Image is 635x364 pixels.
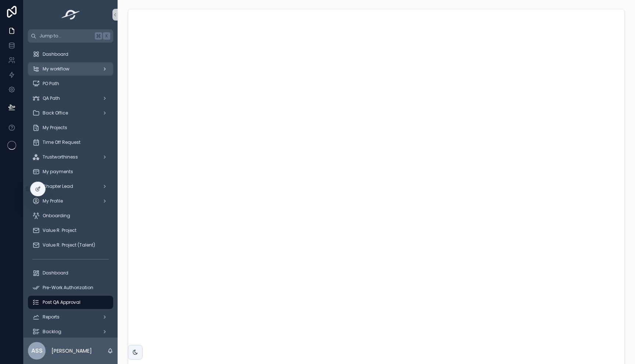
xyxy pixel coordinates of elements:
a: Time Off Request [28,136,113,149]
img: App logo [59,9,82,21]
a: QA Path [28,92,113,105]
a: My payments [28,165,113,178]
a: Dashboard [28,48,113,61]
a: Post QA Approval [28,296,113,309]
span: My workflow [43,66,69,72]
a: Back Office [28,106,113,120]
button: Jump to...K [28,29,113,43]
span: Pre-Work Authorization [43,285,93,291]
a: Value R. Project [28,224,113,237]
span: Backlog [43,329,61,335]
a: My Projects [28,121,113,134]
span: Value R. Project (Talent) [43,242,95,248]
p: [PERSON_NAME] [51,347,92,354]
span: QA Path [43,95,60,101]
a: Backlog [28,325,113,338]
a: Trustworthiness [28,150,113,164]
span: My Projects [43,125,67,131]
span: Reports [43,314,60,320]
a: My Profile [28,194,113,208]
span: Chapter Lead [43,183,73,189]
a: Onboarding [28,209,113,222]
span: Trustworthiness [43,154,78,160]
span: Jump to... [39,33,92,39]
span: Value R. Project [43,227,76,233]
span: My payments [43,169,73,175]
div: scrollable content [24,43,118,338]
span: ASS [31,346,43,355]
span: PO Path [43,81,59,87]
span: Dashboard [43,51,68,57]
span: K [104,33,110,39]
span: Onboarding [43,213,70,219]
span: My Profile [43,198,63,204]
a: Value R. Project (Talent) [28,239,113,252]
a: My workflow [28,62,113,76]
a: Dashboard [28,266,113,280]
a: Pre-Work Authorization [28,281,113,294]
span: Back Office [43,110,68,116]
span: Post QA Approval [43,299,80,305]
span: Time Off Request [43,139,80,145]
a: PO Path [28,77,113,90]
a: Reports [28,310,113,324]
a: Chapter Lead [28,180,113,193]
span: Dashboard [43,270,68,276]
